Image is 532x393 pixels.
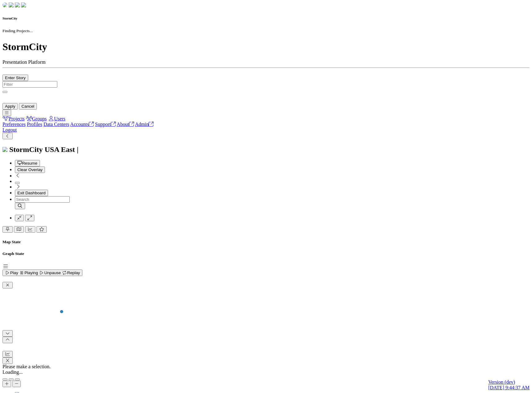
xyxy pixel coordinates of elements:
span: USA East [45,145,75,153]
a: Version (dev) [DATE] 9:44:37 AM [488,379,530,391]
a: Preferences [2,122,26,127]
span: Play [5,270,18,275]
a: Users [48,116,65,121]
div: Please make a selection. [2,364,530,369]
h6: StormCity [2,16,530,20]
button: Apply [2,103,18,110]
a: Admin [135,122,154,127]
span: Presentation Platform [2,59,46,65]
a: Support [95,122,116,127]
img: chi-fish-blink.png [21,2,26,7]
span: StormCity [9,145,43,153]
span: Replay [62,270,80,275]
input: Search [15,196,70,203]
input: Filter [2,81,57,88]
button: Clear Overlay [15,166,45,173]
h5: Graph State [2,251,530,256]
a: About [117,122,134,127]
button: Cancel [19,103,37,110]
div: Loading... [2,369,530,375]
span: Playing [19,270,38,275]
a: Profiles [27,122,42,127]
a: Groups [26,116,47,121]
a: Projects [2,116,25,121]
span: [DATE] 9:44:37 AM [488,385,530,390]
img: chi-fish-icon.svg [2,147,7,152]
button: Exit Dashboard [15,190,48,196]
small: Finding Projects... [2,28,33,33]
img: chi-fish-up.png [15,2,20,7]
span: | [77,145,78,153]
a: Data Centers [43,122,69,127]
span: Unpause [39,270,61,275]
button: Resume [15,160,40,166]
a: Accounts [70,122,94,127]
img: chi-fish-down.png [2,2,7,7]
img: chi-fish-down.png [9,2,14,7]
button: Enter Story [2,75,28,81]
a: Logout [2,127,17,132]
h1: StormCity [2,41,530,53]
button: Play Playing Unpause Replay [2,270,82,276]
h5: Map State [2,240,530,244]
